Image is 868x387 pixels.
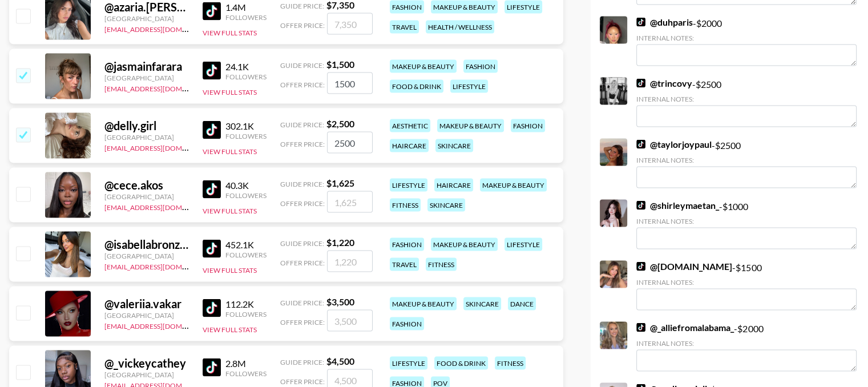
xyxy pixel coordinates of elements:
div: skincare [435,139,473,152]
strong: $ 4,500 [326,356,354,366]
span: Offer Price: [280,318,325,326]
input: 1,500 [327,72,373,94]
div: makeup & beauty [431,1,498,14]
div: Followers [225,251,267,259]
a: @[DOMAIN_NAME] [636,261,732,272]
div: @ cece.akos [104,178,189,192]
img: TikTok [203,358,221,377]
div: makeup & beauty [480,179,547,192]
div: 452.1K [225,239,267,251]
span: Offer Price: [280,140,325,148]
button: View Full Stats [203,147,257,156]
input: 1,625 [327,191,373,213]
a: [EMAIL_ADDRESS][DOMAIN_NAME] [104,142,219,152]
img: TikTok [203,299,221,317]
input: 2,500 [327,132,373,154]
div: - $ 2500 [636,139,857,188]
div: @ isabellabronzen [104,237,189,252]
div: Internal Notes: [636,156,857,164]
a: [EMAIL_ADDRESS][DOMAIN_NAME] [104,23,219,34]
div: [GEOGRAPHIC_DATA] [104,133,189,142]
a: [EMAIL_ADDRESS][DOMAIN_NAME] [104,320,219,330]
img: TikTok [203,121,221,139]
div: lifestyle [450,80,488,93]
div: lifestyle [504,1,542,14]
div: @ jasmainfarara [104,59,189,74]
div: skincare [463,297,501,311]
div: Followers [225,191,267,200]
div: food & drink [390,80,443,93]
span: Guide Price: [280,299,324,307]
button: View Full Stats [203,88,257,96]
div: fashion [390,317,424,330]
div: fashion [511,119,545,132]
span: Guide Price: [280,239,324,248]
div: fitness [426,258,457,271]
img: TikTok [203,2,221,21]
div: - $ 1000 [636,200,857,249]
div: fashion [390,238,424,251]
button: View Full Stats [203,207,257,215]
span: Offer Price: [280,21,325,30]
div: [GEOGRAPHIC_DATA] [104,74,189,82]
div: @ delly.girl [104,119,189,133]
div: Internal Notes: [636,339,857,348]
div: Followers [225,310,267,319]
span: Offer Price: [280,259,325,267]
div: 302.1K [225,120,267,132]
div: makeup & beauty [437,119,504,132]
div: [GEOGRAPHIC_DATA] [104,370,189,379]
button: View Full Stats [203,29,257,37]
div: [GEOGRAPHIC_DATA] [104,252,189,260]
div: 112.2K [225,299,267,310]
strong: $ 2,500 [326,118,354,129]
img: TikTok [203,62,221,80]
span: Guide Price: [280,120,324,129]
a: @shirleymaetan_ [636,200,719,211]
div: @ _vickeycathey [104,356,189,370]
div: aesthetic [390,119,430,132]
div: Internal Notes: [636,278,857,287]
div: fashion [463,60,498,73]
span: Offer Price: [280,377,325,386]
a: @trincovy [636,78,692,89]
span: Offer Price: [280,80,325,89]
span: Guide Price: [280,2,324,10]
span: Guide Price: [280,358,324,366]
a: @_alliefromalabama_ [636,322,734,333]
img: TikTok [636,79,645,88]
div: fitness [495,357,526,370]
button: View Full Stats [203,325,257,334]
div: Followers [225,72,267,81]
div: Followers [225,369,267,378]
div: 24.1K [225,61,267,72]
img: TikTok [636,140,645,149]
div: makeup & beauty [431,238,498,251]
img: TikTok [203,240,221,258]
div: - $ 2000 [636,17,857,66]
div: lifestyle [390,357,427,370]
div: - $ 2000 [636,322,857,372]
div: Internal Notes: [636,217,857,225]
span: Guide Price: [280,61,324,70]
div: travel [390,21,419,34]
input: 3,500 [327,310,373,332]
span: Guide Price: [280,180,324,188]
a: @taylorjoypaul [636,139,712,150]
img: TikTok [636,18,645,27]
div: 1.4M [225,2,267,13]
a: [EMAIL_ADDRESS][DOMAIN_NAME] [104,201,219,212]
div: [GEOGRAPHIC_DATA] [104,14,189,23]
input: 1,220 [327,251,373,272]
div: makeup & beauty [390,297,457,311]
div: fitness [390,199,421,212]
div: haircare [390,139,429,152]
div: [GEOGRAPHIC_DATA] [104,311,189,320]
div: lifestyle [390,179,427,192]
strong: $ 1,625 [326,178,354,188]
span: Offer Price: [280,199,325,208]
div: skincare [427,199,465,212]
div: 40.3K [225,180,267,191]
div: dance [508,297,536,311]
div: Internal Notes: [636,95,857,103]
